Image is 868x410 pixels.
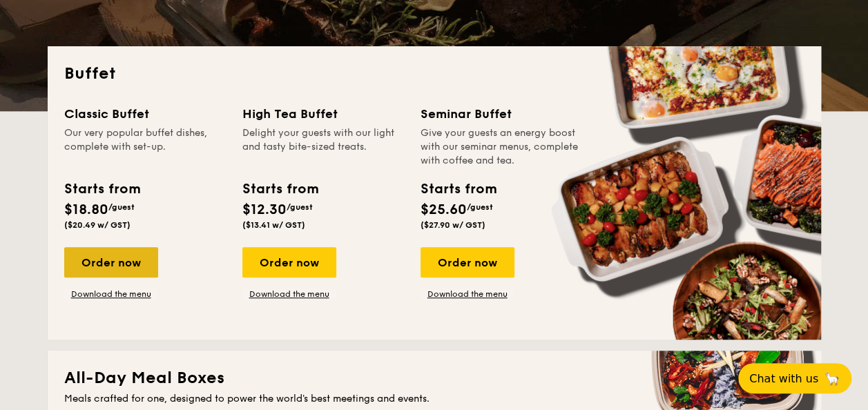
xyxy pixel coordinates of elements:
div: Order now [64,247,158,277]
div: Seminar Buffet [421,104,582,124]
div: Starts from [421,179,496,199]
a: Download the menu [64,289,158,300]
span: /guest [467,202,493,212]
button: Chat with us🦙 [738,363,851,393]
div: Order now [421,247,514,277]
div: Delight your guests with our light and tasty bite-sized treats. [242,126,404,168]
div: Give your guests an energy boost with our seminar menus, complete with coffee and tea. [421,126,582,168]
span: $12.30 [242,202,287,218]
span: 🦙 [824,371,840,387]
h2: Buffet [64,63,804,85]
div: Starts from [64,179,139,199]
div: Classic Buffet [64,104,226,124]
div: Our very popular buffet dishes, complete with set-up. [64,126,226,168]
div: Order now [242,247,336,277]
span: $25.60 [421,202,467,218]
span: $18.80 [64,202,108,218]
div: Meals crafted for one, designed to power the world's best meetings and events. [64,392,804,406]
span: ($27.90 w/ GST) [421,220,485,230]
a: Download the menu [242,289,336,300]
span: ($20.49 w/ GST) [64,220,131,230]
a: Download the menu [421,289,514,300]
div: Starts from [242,179,318,199]
span: /guest [287,202,313,212]
span: ($13.41 w/ GST) [242,220,305,230]
div: High Tea Buffet [242,104,404,124]
span: /guest [108,202,135,212]
span: Chat with us [749,372,818,385]
h2: All-Day Meal Boxes [64,367,804,389]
